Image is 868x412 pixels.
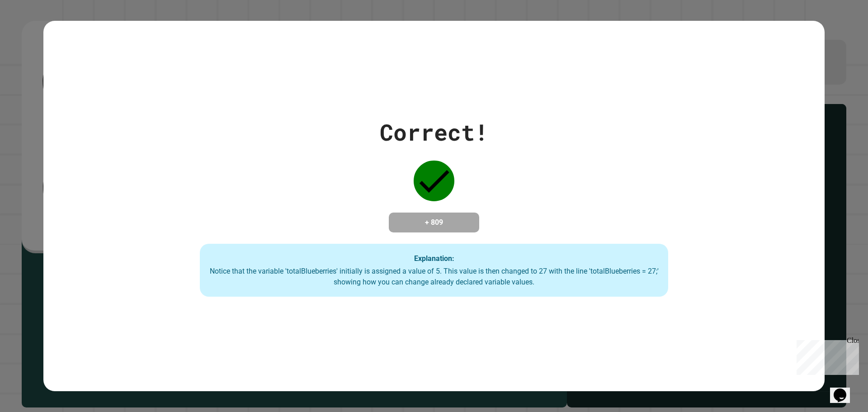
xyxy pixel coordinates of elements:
[209,266,660,288] div: Notice that the variable 'totalBlueberries' initially is assigned a value of 5. This value is the...
[398,217,470,228] h4: + 809
[793,336,859,375] iframe: chat widget
[830,376,859,403] iframe: chat widget
[4,4,62,57] div: Chat with us now!Close
[380,115,488,149] div: Correct!
[414,254,454,262] strong: Explanation:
